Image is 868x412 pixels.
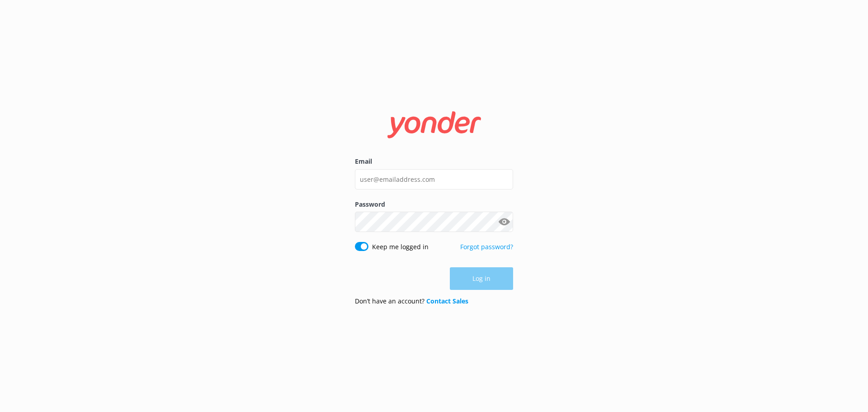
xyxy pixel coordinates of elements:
[355,199,513,209] label: Password
[495,213,513,231] button: Show password
[355,156,513,166] label: Email
[460,242,513,251] a: Forgot password?
[426,297,468,305] a: Contact Sales
[372,242,429,252] label: Keep me logged in
[355,296,468,306] p: Don’t have an account?
[355,169,513,189] input: user@emailaddress.com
